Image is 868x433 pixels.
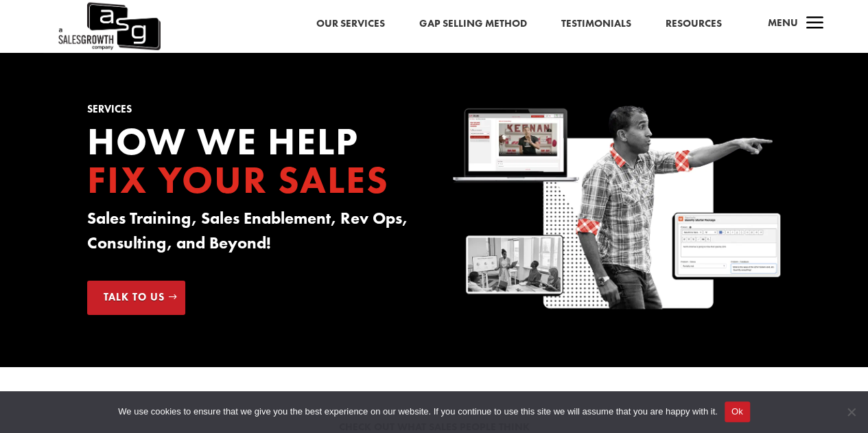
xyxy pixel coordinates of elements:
h2: How we Help [87,122,415,206]
a: Resources [666,15,722,33]
a: Our Services [316,15,385,33]
img: Sales Growth Keenan [453,104,781,313]
h1: Services [87,104,415,121]
span: We use cookies to ensure that we give you the best experience on our website. If you continue to ... [118,405,717,419]
a: Testimonials [561,15,631,33]
span: Menu [768,16,798,30]
h3: Sales Training, Sales Enablement, Rev Ops, Consulting, and Beyond! [87,206,415,262]
span: No [844,405,858,419]
span: Fix your Sales [87,155,389,204]
span: a [801,10,829,38]
a: Talk to Us [87,281,185,315]
a: Gap Selling Method [419,15,527,33]
button: Ok [725,401,750,422]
